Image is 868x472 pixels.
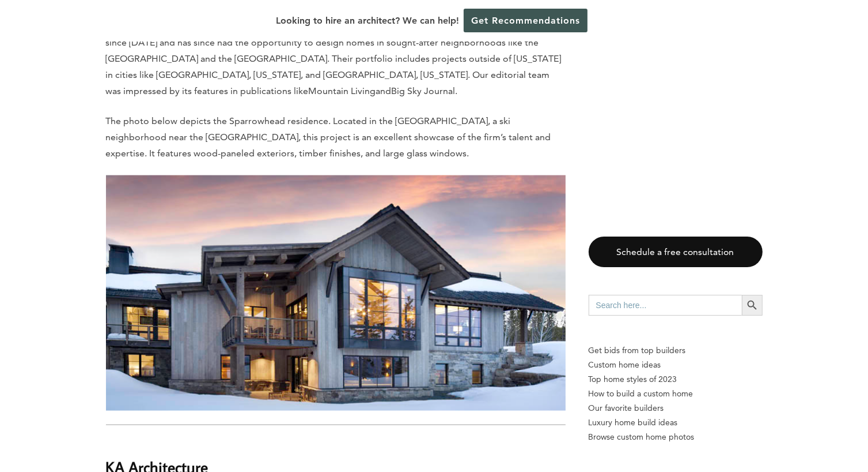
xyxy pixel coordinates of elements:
[309,85,376,96] i: Mountain Living
[589,295,742,316] input: Search here...
[589,401,763,415] a: Our favorite builders
[589,358,763,372] a: Custom home ideas
[464,9,587,32] a: Get Recommendations
[589,372,763,387] a: Top home styles of 2023
[106,113,566,162] p: The photo below depicts the Sparrowhead residence. Located in the [GEOGRAPHIC_DATA], a ski neighb...
[589,415,763,430] a: Luxury home build ideas
[392,85,456,96] i: Big Sky Journal
[589,237,763,267] a: Schedule a free consultation
[589,430,763,444] a: Browse custom home photos
[589,387,763,401] a: How to build a custom home
[746,299,759,312] svg: Search
[589,343,763,358] p: Get bids from top builders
